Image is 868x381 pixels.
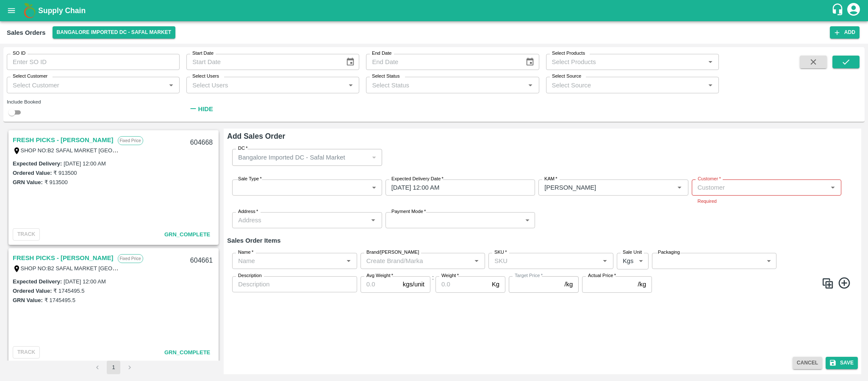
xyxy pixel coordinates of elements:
[361,276,399,292] input: 0.0
[564,280,573,289] p: /kg
[192,73,219,80] label: Select Users
[544,176,557,182] label: KAM
[238,145,248,152] label: DC
[674,182,685,193] button: Open
[186,54,339,70] input: Start Date
[522,54,538,70] button: Choose date
[403,280,424,289] p: kgs/unit
[492,280,499,289] p: Kg
[238,272,262,279] label: Description
[38,6,86,15] b: Supply Chain
[366,54,519,70] input: End Date
[238,176,262,182] label: Sale Type
[366,249,419,256] label: Brand/[PERSON_NAME]
[227,130,858,142] h6: Add Sales Order
[7,54,180,70] input: Enter SO ID
[118,136,143,145] p: Fixed Price
[366,272,393,279] label: Avg Weight
[227,246,858,300] div: :
[343,255,354,266] button: Open
[189,79,343,90] input: Select Users
[623,249,642,256] label: Sale Unit
[846,2,861,20] div: account of current user
[192,50,214,57] label: Start Date
[2,1,21,20] button: open drawer
[38,5,831,17] a: Supply Chain
[7,98,180,106] div: Include Booked
[13,170,52,176] label: Ordered Value:
[53,170,77,176] label: ₹ 913500
[369,79,522,90] input: Select Status
[372,50,391,57] label: End Date
[391,176,444,182] label: Expected Delivery Date
[541,182,660,193] input: KAM
[21,265,497,272] label: SHOP NO:B2 SAFAL MARKET [GEOGRAPHIC_DATA] HOSKOTE BANGLORE [GEOGRAPHIC_DATA] ([GEOGRAPHIC_DATA]) ...
[53,288,84,294] label: ₹ 1745495.5
[435,276,488,292] input: 0.0
[13,50,25,57] label: SO ID
[698,197,835,205] p: Required
[89,361,138,374] nav: pagination navigation
[235,255,341,266] input: Name
[494,249,507,256] label: SKU
[368,215,379,226] button: Open
[705,56,716,67] button: Open
[342,54,358,70] button: Choose date
[372,73,400,80] label: Select Status
[827,182,838,193] button: Open
[698,176,721,182] label: Customer
[623,256,634,266] p: Kgs
[44,179,68,185] label: ₹ 913500
[515,272,543,279] label: Target Price
[525,80,536,91] button: Open
[53,26,176,39] button: Select DC
[185,251,218,271] div: 604661
[198,106,213,112] strong: Hide
[549,79,702,90] input: Select Source
[235,215,365,226] input: Address
[186,102,215,116] button: Hide
[227,237,280,244] strong: Sales Order Items
[44,297,75,303] label: ₹ 1745495.5
[13,179,43,185] label: GRN Value:
[638,280,646,289] p: /kg
[345,80,356,91] button: Open
[391,208,426,215] label: Payment Mode
[166,80,177,91] button: Open
[552,50,585,57] label: Select Products
[164,231,210,238] span: GRN_Complete
[13,297,43,303] label: GRN Value:
[21,147,497,154] label: SHOP NO:B2 SAFAL MARKET [GEOGRAPHIC_DATA] HOSKOTE BANGLORE [GEOGRAPHIC_DATA] ([GEOGRAPHIC_DATA]) ...
[13,288,52,294] label: Ordered Value:
[793,357,822,369] button: Cancel
[9,79,163,90] input: Select Customer
[13,73,47,80] label: Select Customer
[831,3,846,18] div: customer-support
[491,255,597,266] input: SKU
[107,361,120,374] button: page 1
[64,160,105,167] label: [DATE] 12:00 AM
[471,255,482,266] button: Open
[238,208,258,215] label: Address
[549,56,702,67] input: Select Products
[588,272,616,279] label: Actual Price
[694,182,825,193] input: Customer
[599,255,610,266] button: Open
[13,160,62,167] label: Expected Delivery :
[13,252,114,263] a: FRESH PICKS - [PERSON_NAME]
[13,278,62,285] label: Expected Delivery :
[21,2,38,19] img: logo
[238,153,345,162] p: Bangalore Imported DC - Safal Market
[13,134,114,146] a: FRESH PICKS - [PERSON_NAME]
[441,272,459,279] label: Weight
[238,249,253,256] label: Name
[164,349,210,356] span: GRN_Complete
[7,27,46,38] div: Sales Orders
[552,73,581,80] label: Select Source
[185,133,218,153] div: 604668
[830,26,860,39] button: Add
[658,249,680,256] label: Packaging
[64,278,105,285] label: [DATE] 12:00 AM
[821,277,834,290] img: CloneIcon
[363,255,469,266] input: Create Brand/Marka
